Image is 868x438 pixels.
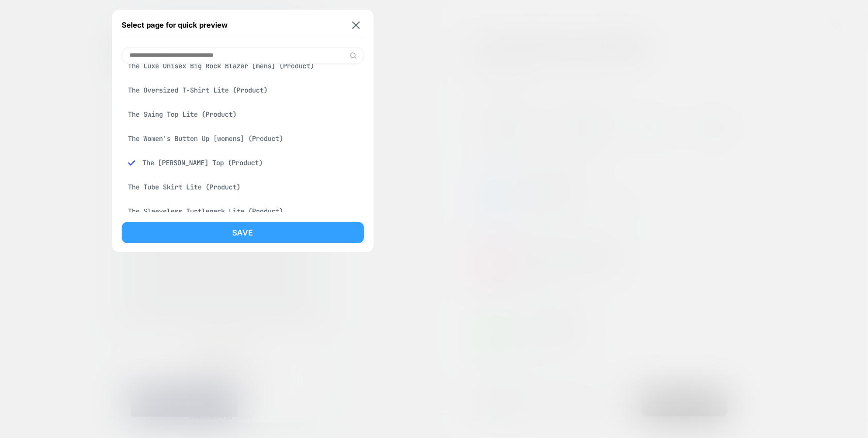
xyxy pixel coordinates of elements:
h1: The Oversized T Dress [7,337,185,351]
div: Previous slide [5,178,9,186]
div: The Oversized T-Shirt Lite (Product) [122,81,364,99]
span: Navy [111,381,128,389]
div: The Luxe Unisex Big Rock Blazer [mens] (Product) [122,57,364,75]
div: The [PERSON_NAME] Top (Product) [122,154,364,172]
span: $220 [86,352,106,362]
img: Bleusalt [46,36,123,56]
button: Claim Free Scarf [6,359,112,386]
a: Go To Rewards page [148,35,169,57]
div: The Tube Skirt Lite (Product) [122,178,364,196]
summary: Menu [1,35,23,57]
img: blue checkmark [128,159,135,167]
div: The Sleeveless Turtleneck Lite (Product) [122,202,364,220]
img: close [352,21,360,29]
div: The Women's Button Up [womens] (Product) [122,129,364,148]
button: Save [122,222,364,243]
div: The Swing Top Lite (Product) [122,105,364,124]
span: Select page for quick preview [122,20,228,30]
span: New Arrival [73,318,119,330]
a: bleusalt top logo [42,33,126,60]
img: edit [349,52,357,59]
summary: Search [126,35,148,57]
